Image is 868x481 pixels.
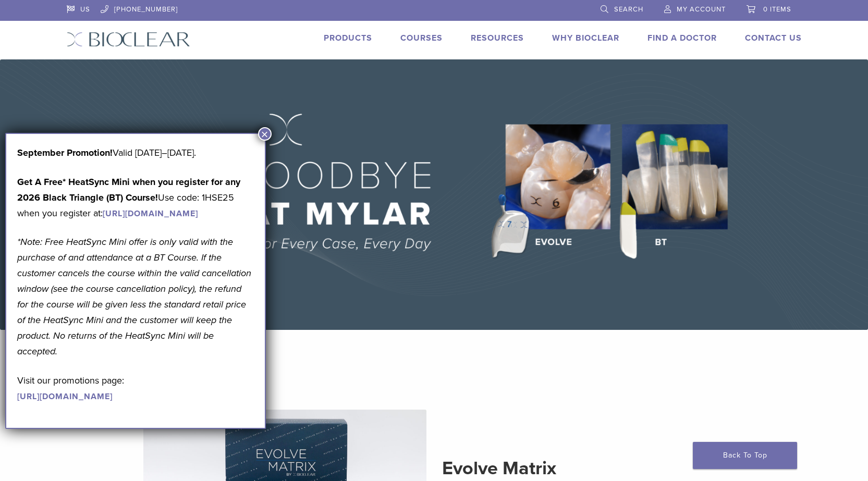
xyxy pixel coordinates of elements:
[647,33,717,43] a: Find A Doctor
[67,32,190,47] img: Bioclear
[693,442,797,469] a: Back To Top
[677,5,726,14] span: My Account
[17,176,240,203] strong: Get A Free* HeatSync Mini when you register for any 2026 Black Triangle (BT) Course!
[17,147,113,158] b: September Promotion!
[17,391,113,402] a: [URL][DOMAIN_NAME]
[17,174,254,221] p: Use code: 1HSE25 when you register at:
[258,127,272,141] button: Close
[471,33,524,43] a: Resources
[400,33,443,43] a: Courses
[17,145,254,161] p: Valid [DATE]–[DATE].
[17,236,251,357] em: *Note: Free HeatSync Mini offer is only valid with the purchase of and attendance at a BT Course....
[745,33,802,43] a: Contact Us
[17,373,254,404] p: Visit our promotions page:
[103,208,198,219] a: [URL][DOMAIN_NAME]
[614,5,643,14] span: Search
[324,33,372,43] a: Products
[442,456,725,481] h2: Evolve Matrix
[552,33,619,43] a: Why Bioclear
[763,5,791,14] span: 0 items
